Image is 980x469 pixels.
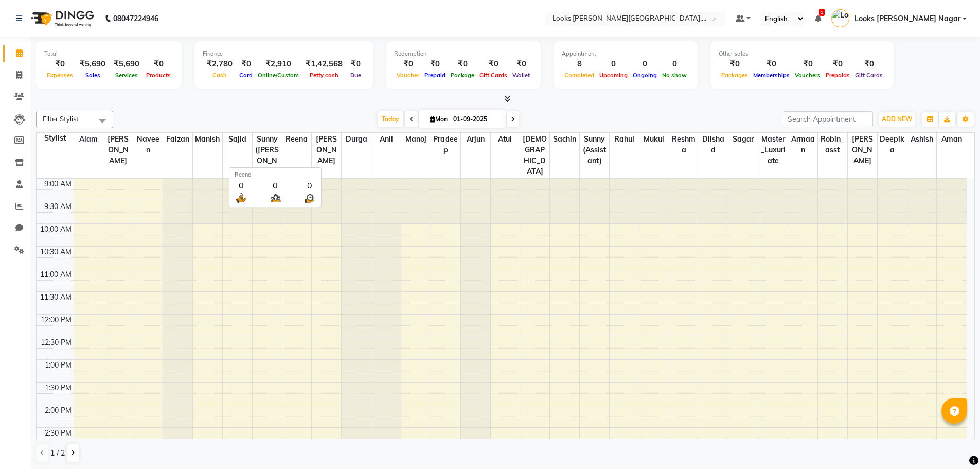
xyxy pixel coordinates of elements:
span: Manoj [401,133,431,146]
div: Stylist [37,133,74,144]
div: ₹0 [44,58,76,70]
div: ₹0 [144,58,173,70]
span: Ashish [907,133,937,146]
span: [PERSON_NAME] [103,133,133,167]
div: ₹0 [823,58,852,70]
span: Deepika [878,133,907,157]
span: Packages [719,72,751,79]
div: 8 [562,58,597,70]
b: 08047224946 [113,4,158,33]
span: [PERSON_NAME] [848,133,877,167]
div: ₹0 [477,58,510,70]
span: Prepaid [422,72,448,79]
span: Memberships [751,72,792,79]
span: Online/Custom [255,72,301,79]
span: Looks [PERSON_NAME] Nagar [854,13,960,24]
div: Appointment [562,49,689,58]
div: Other sales [719,49,885,58]
div: ₹5,690 [76,58,110,70]
img: logo [26,4,97,33]
div: ₹0 [719,58,751,70]
span: Prepaids [823,72,852,79]
span: [DEMOGRAPHIC_DATA] [520,133,549,178]
span: Sagar [728,133,758,146]
span: Pradeep [431,133,460,157]
span: Alam [74,133,103,146]
span: Arjun [461,133,490,146]
div: ₹0 [422,58,448,70]
div: 0 [660,58,689,70]
span: Sunny (Assistant) [580,133,609,167]
div: ₹2,780 [203,58,237,70]
input: Search Appointment [783,111,873,127]
span: Expenses [44,72,76,79]
div: 0 [303,179,316,192]
span: Dilshad [699,133,728,157]
span: Products [144,72,173,79]
span: 1 / 2 [50,448,65,459]
span: Sunny ([PERSON_NAME]) [253,133,282,178]
div: 2:00 PM [43,405,74,416]
span: Naveen [133,133,163,157]
span: Due [348,72,364,79]
div: 9:30 AM [42,201,74,212]
div: ₹0 [751,58,792,70]
div: 0 [269,179,282,192]
span: Completed [562,72,597,79]
span: Master_Luxuriate [758,133,788,167]
div: Reena [235,170,316,179]
span: No show [660,72,689,79]
div: 2:30 PM [43,428,74,439]
span: Voucher [394,72,422,79]
span: Today [378,111,403,127]
button: ADD NEW [879,112,915,127]
span: Gift Cards [852,72,885,79]
div: ₹1,42,568 [301,58,347,70]
div: Total [44,49,173,58]
div: ₹0 [394,58,422,70]
span: Card [237,72,255,79]
div: 0 [630,58,660,70]
div: ₹0 [347,58,365,70]
img: Looks Kamla Nagar [831,9,849,27]
div: ₹5,690 [110,58,144,70]
span: Upcoming [597,72,630,79]
div: ₹0 [448,58,477,70]
span: Filter Stylist [43,115,79,123]
div: 12:00 PM [39,315,74,325]
span: Manish [193,133,222,146]
span: Services [113,72,140,79]
span: Mon [427,115,450,123]
div: 10:30 AM [38,247,74,257]
input: 2025-09-01 [450,112,502,127]
span: Reshma [669,133,699,157]
span: Cash [210,72,229,79]
div: 11:00 AM [38,269,74,280]
div: Finance [203,49,365,58]
span: Wallet [510,72,532,79]
span: Sales [83,72,103,79]
div: 12:30 PM [39,337,74,348]
div: 1:00 PM [43,360,74,371]
div: ₹0 [852,58,885,70]
span: Sajid [223,133,252,146]
div: 10:00 AM [38,224,74,235]
img: queue.png [269,192,282,204]
div: 1:30 PM [43,383,74,393]
div: Redemption [394,49,532,58]
span: Aman [937,133,967,146]
span: Vouchers [792,72,823,79]
span: Package [448,72,477,79]
div: 0 [235,179,247,192]
span: Gift Cards [477,72,510,79]
div: ₹0 [237,58,255,70]
div: 9:00 AM [42,179,74,189]
span: Durga [342,133,371,146]
span: Faizan [163,133,192,146]
span: Armaan [788,133,817,157]
div: ₹0 [510,58,532,70]
span: Rahul [610,133,639,146]
span: Reena [282,133,312,146]
span: Atul [491,133,520,146]
div: 0 [597,58,630,70]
